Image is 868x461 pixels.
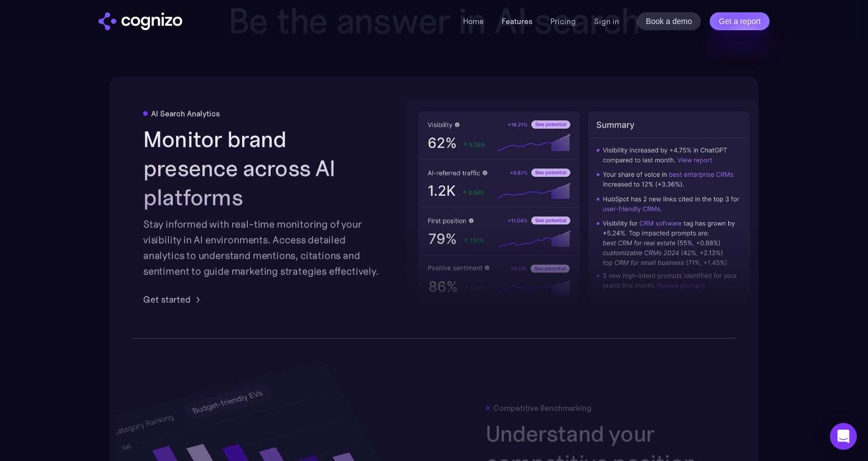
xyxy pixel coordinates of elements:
a: Get a report [710,12,770,30]
a: Home [463,16,484,26]
img: cognizo logo [98,12,182,30]
h2: Monitor brand presence across AI platforms [143,125,383,212]
div: Stay informed with real-time monitoring of your visibility in AI environments. Access detailed an... [143,217,383,279]
div: AI Search Analytics [151,109,220,118]
a: Get started [143,293,204,306]
a: Features [502,16,532,26]
a: Pricing [550,16,576,26]
div: Get started [143,293,191,306]
a: Sign in [594,15,619,28]
img: AI visibility metrics performance insights [405,99,762,316]
div: Open Intercom Messenger [830,423,857,450]
a: home [98,12,182,30]
a: Book a demo [637,12,701,30]
div: Competitive Benchmarking [493,403,592,412]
